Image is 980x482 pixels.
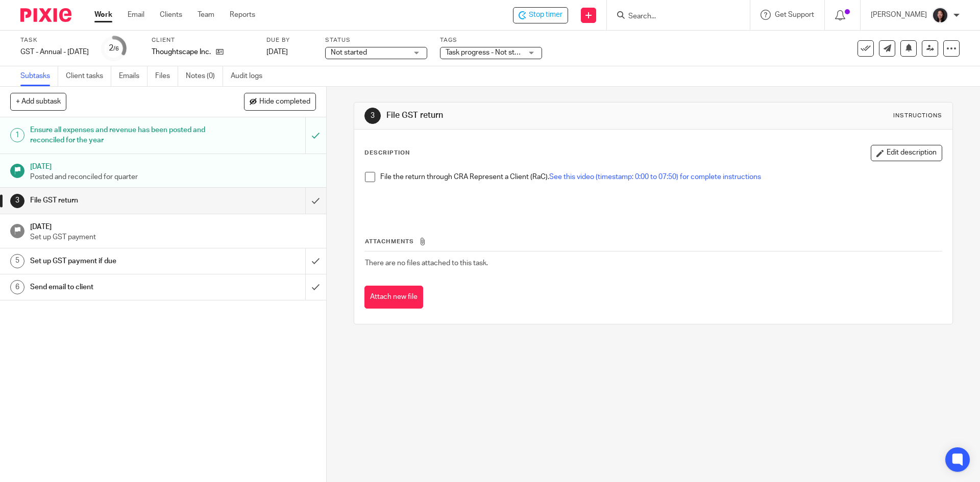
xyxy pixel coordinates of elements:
div: 1 [10,128,24,142]
span: [DATE] [266,48,288,56]
img: Pixie [20,8,71,22]
h1: File GST return [30,193,207,208]
div: 3 [364,108,381,124]
div: 6 [10,280,24,294]
span: Not started [331,49,367,56]
a: Audit logs [231,66,270,86]
small: /6 [113,46,119,52]
span: Hide completed [259,98,310,106]
h1: Set up GST payment if due [30,253,207,269]
a: Notes (0) [186,66,223,86]
button: Edit description [871,145,942,161]
div: GST - Annual - [DATE] [20,47,89,57]
span: There are no files attached to this task. [365,260,488,267]
p: Posted and reconciled for quarter [30,172,316,182]
h1: [DATE] [30,159,316,172]
p: File the return through CRA Represent a Client (RaC). [380,172,941,182]
a: Work [94,10,112,20]
button: Attach new file [364,286,423,309]
a: See this video (timestamp: 0:00 to 07:50) for complete instructions [549,173,761,181]
div: 3 [10,194,24,208]
div: 2 [109,42,119,54]
a: Reports [230,10,255,20]
span: Stop timer [529,10,562,20]
div: Instructions [893,112,942,120]
span: Get Support [775,11,814,18]
h1: Ensure all expenses and revenue has been posted and reconciled for the year [30,122,207,148]
a: Email [128,10,144,20]
button: Hide completed [244,93,316,110]
a: Files [155,66,178,86]
label: Client [152,36,254,44]
h1: File GST return [386,110,675,121]
a: Clients [160,10,182,20]
label: Task [20,36,89,44]
label: Tags [440,36,542,44]
p: [PERSON_NAME] [871,10,927,20]
a: Emails [119,66,148,86]
label: Status [325,36,427,44]
p: Thoughtscape Inc. [152,47,211,57]
button: + Add subtask [10,93,66,110]
a: Team [198,10,214,20]
img: Lili%20square.jpg [932,7,948,23]
input: Search [627,12,719,21]
p: Description [364,149,410,157]
label: Due by [266,36,312,44]
h1: Send email to client [30,280,207,295]
a: Client tasks [66,66,111,86]
p: Set up GST payment [30,232,316,242]
a: Subtasks [20,66,58,86]
h1: [DATE] [30,219,316,232]
div: GST - Annual - June 2025 [20,47,89,57]
div: Thoughtscape Inc. - GST - Annual - June 2025 [513,7,568,23]
div: 5 [10,254,24,268]
span: Attachments [365,239,414,244]
span: Task progress - Not started + 2 [446,49,543,56]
